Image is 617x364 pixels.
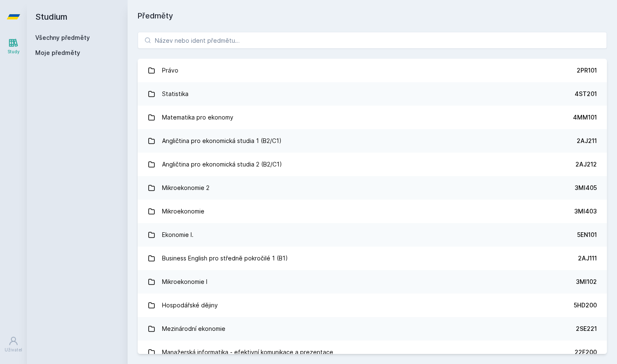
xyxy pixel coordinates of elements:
a: Angličtina pro ekonomická studia 2 (B2/C1) 2AJ212 [138,153,607,176]
input: Název nebo ident předmětu… [138,32,607,49]
a: Ekonomie I. 5EN101 [138,223,607,247]
div: Mikroekonomie [162,203,204,220]
div: 4MM101 [573,113,597,122]
a: Matematika pro ekonomy 4MM101 [138,106,607,129]
div: 3MI102 [576,278,597,286]
div: Angličtina pro ekonomická studia 2 (B2/C1) [162,156,282,173]
a: Mikroekonomie I 3MI102 [138,270,607,294]
div: 3MI403 [574,207,597,216]
div: Manažerská informatika - efektivní komunikace a prezentace [162,344,333,361]
a: Právo 2PR101 [138,59,607,82]
div: Ekonomie I. [162,226,193,243]
div: Mikroekonomie 2 [162,179,209,196]
a: Hospodářské dějiny 5HD200 [138,294,607,317]
div: 2PR101 [577,66,597,75]
div: Angličtina pro ekonomická studia 1 (B2/C1) [162,133,282,149]
a: Study [2,34,25,59]
div: Uživatel [5,347,22,353]
a: Angličtina pro ekonomická studia 1 (B2/C1) 2AJ211 [138,129,607,153]
div: Právo [162,62,178,79]
a: Mikroekonomie 2 3MI405 [138,176,607,200]
div: Mezinárodní ekonomie [162,320,225,337]
div: 3MI405 [575,184,597,192]
div: 22F200 [575,348,597,356]
div: Matematika pro ekonomy [162,109,233,126]
a: Mezinárodní ekonomie 2SE221 [138,317,607,341]
a: Mikroekonomie 3MI403 [138,200,607,223]
a: Business English pro středně pokročilé 1 (B1) 2AJ111 [138,247,607,270]
div: 4ST201 [575,90,597,98]
span: Moje předměty [35,49,80,57]
div: 5HD200 [574,301,597,309]
a: Uživatel [2,332,25,357]
div: Hospodářské dějiny [162,297,218,314]
div: Business English pro středně pokročilé 1 (B1) [162,250,288,267]
h1: Předměty [138,10,607,22]
div: Statistika [162,86,188,102]
a: Manažerská informatika - efektivní komunikace a prezentace 22F200 [138,341,607,364]
a: Všechny předměty [35,34,90,41]
div: 2AJ212 [575,160,597,169]
div: Study [8,49,20,55]
div: 2AJ211 [577,137,597,145]
div: 5EN101 [577,231,597,239]
div: 2AJ111 [578,254,597,263]
a: Statistika 4ST201 [138,82,607,106]
div: Mikroekonomie I [162,273,207,290]
div: 2SE221 [576,325,597,333]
